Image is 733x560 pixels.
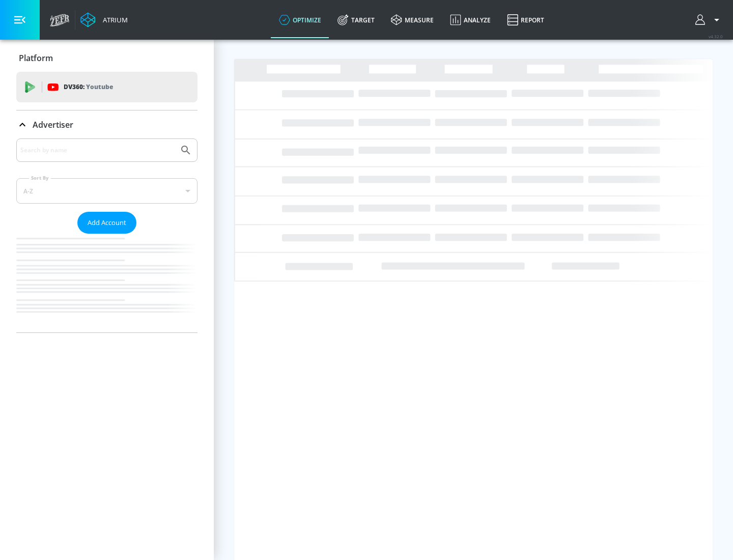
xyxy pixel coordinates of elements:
[709,34,723,39] span: v 4.32.0
[88,217,126,229] span: Add Account
[16,178,198,204] div: A-Z
[16,234,198,332] nav: list of Advertiser
[329,2,383,38] a: Target
[499,2,552,38] a: Report
[16,138,198,332] div: Advertiser
[80,12,128,27] a: Atrium
[383,2,442,38] a: measure
[64,81,113,93] p: DV360:
[99,15,128,24] div: Atrium
[16,72,198,102] div: DV360: Youtube
[20,144,175,157] input: Search by name
[16,110,198,139] div: Advertiser
[29,175,51,181] label: Sort By
[271,2,329,38] a: optimize
[33,119,73,130] p: Advertiser
[442,2,499,38] a: Analyze
[19,52,53,64] p: Platform
[77,212,136,234] button: Add Account
[86,81,113,92] p: Youtube
[16,44,198,72] div: Platform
